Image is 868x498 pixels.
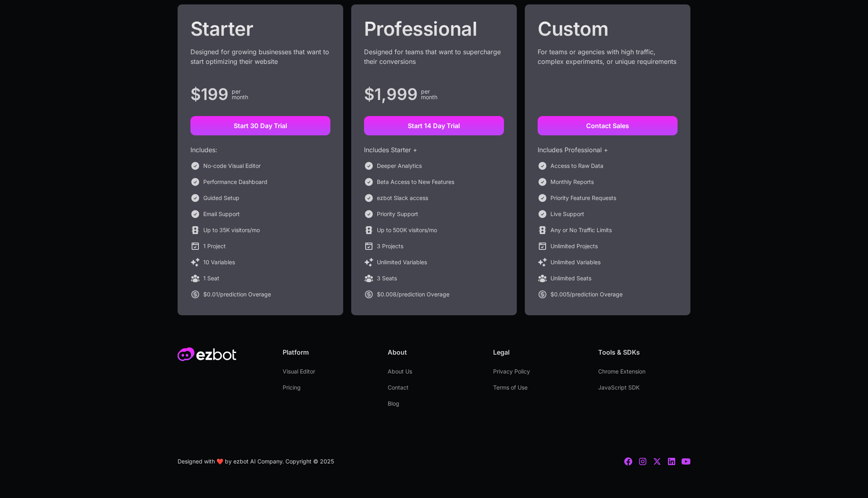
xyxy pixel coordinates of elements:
[377,161,422,171] div: Deeper Analytics
[203,161,261,171] div: No-code Visual Editor
[203,225,260,235] div: Up to 35K visitors/mo
[550,290,623,299] div: $0.005/prediction Overage
[493,347,585,357] div: Legal
[493,380,528,396] a: Terms of Use
[283,363,315,380] a: Visual Editor
[190,17,330,41] h2: Starter
[377,273,397,283] div: 3 Seats
[283,380,301,396] a: Pricing
[550,177,594,187] div: Monthly Reports
[377,193,428,203] div: ezbot Slack access
[550,225,612,235] div: Any or No Traffic Limits
[377,225,437,235] div: Up to 500K visitors/mo
[203,257,235,267] div: 10 Variables
[377,177,454,187] div: Beta Access to New Features
[232,89,248,94] div: per
[550,241,598,251] div: Unlimited Projects
[598,363,645,380] a: Chrome Extension
[550,161,603,171] div: Access to Raw Data
[232,94,248,100] div: month
[388,380,409,396] a: Contact
[190,116,330,135] a: Start 30 Day Trial
[190,145,330,155] div: Includes:
[178,457,334,466] div: Designed with ❤️ by ezbot AI Company. Copyright © 2025
[550,209,584,219] div: Live Support
[203,177,267,187] div: Performance Dashboard
[203,273,219,283] div: 1 Seat
[421,94,437,100] div: month
[377,257,427,267] div: Unlimited Variables
[364,145,504,155] div: Includes Starter +
[203,241,226,251] div: 1 Project
[388,396,399,412] a: Blog
[550,273,591,283] div: Unlimited Seats
[364,17,504,41] h2: Professional
[364,116,504,135] a: Start 14 Day Trial
[598,347,690,357] div: Tools & SDKs
[203,209,240,219] div: Email Support
[493,363,530,380] a: Privacy Policy
[377,241,403,251] div: 3 Projects
[377,209,418,219] div: Priority Support
[203,290,271,299] div: $0.01/prediction Overage
[538,116,678,135] a: Contact Sales
[538,17,678,41] h2: Custom
[364,47,504,76] div: Designed for teams that want to supercharge their conversions
[190,90,229,99] div: $199
[190,47,330,76] div: Designed for growing businesses that want to start optimizing their website
[377,290,449,299] div: $0.008/prediction Overage
[364,90,418,99] div: $1,999
[421,89,437,94] div: per
[388,347,480,357] div: About
[283,347,375,357] div: Platform
[538,145,678,155] div: Includes Professional +
[203,193,239,203] div: Guided Setup
[388,363,412,380] a: About Us
[550,257,601,267] div: Unlimited Variables
[550,193,616,203] div: Priority Feature Requests
[598,380,639,396] a: JavaScript SDK
[538,47,678,76] div: For teams or agencies with high traffic, complex experiments, or unique requirements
